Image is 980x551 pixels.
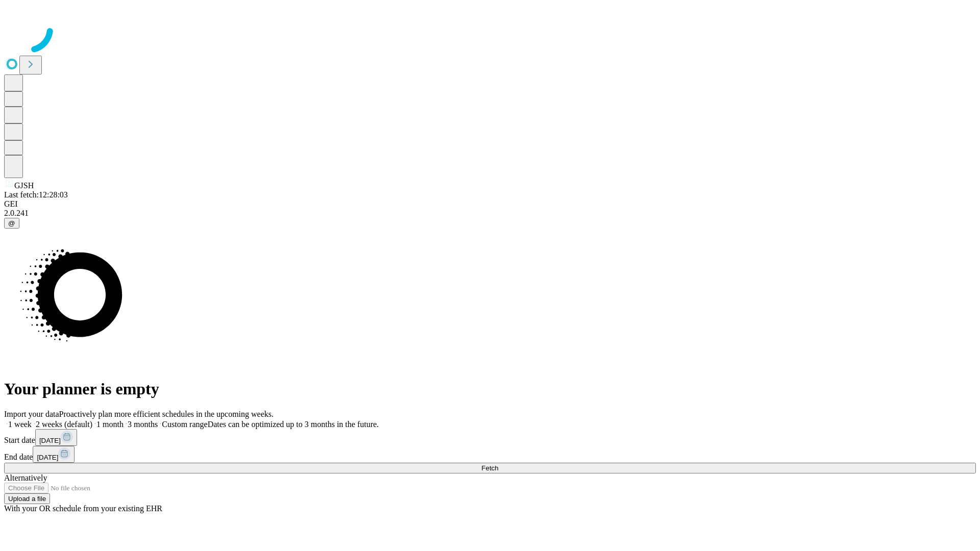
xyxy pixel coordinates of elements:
[208,420,379,429] span: Dates can be optimized up to 3 months in the future.
[4,199,976,209] div: GEI
[4,429,976,446] div: Start date
[36,420,92,429] span: 2 weeks (default)
[4,190,68,199] span: Last fetch: 12:28:03
[8,420,32,429] span: 1 week
[162,420,207,429] span: Custom range
[37,454,58,461] span: [DATE]
[4,410,59,418] span: Import your data
[14,181,34,190] span: GJSH
[4,493,50,504] button: Upload a file
[4,473,47,482] span: Alternatively
[4,446,976,463] div: End date
[128,420,158,429] span: 3 months
[59,410,274,418] span: Proactively plan more efficient schedules in the upcoming weeks.
[39,437,61,444] span: [DATE]
[4,463,976,473] button: Fetch
[4,218,19,229] button: @
[4,504,162,513] span: With your OR schedule from your existing EHR
[4,209,976,218] div: 2.0.241
[33,446,75,463] button: [DATE]
[8,219,15,227] span: @
[4,380,976,398] h1: Your planner is empty
[35,429,77,446] button: [DATE]
[96,420,124,429] span: 1 month
[481,464,498,472] span: Fetch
